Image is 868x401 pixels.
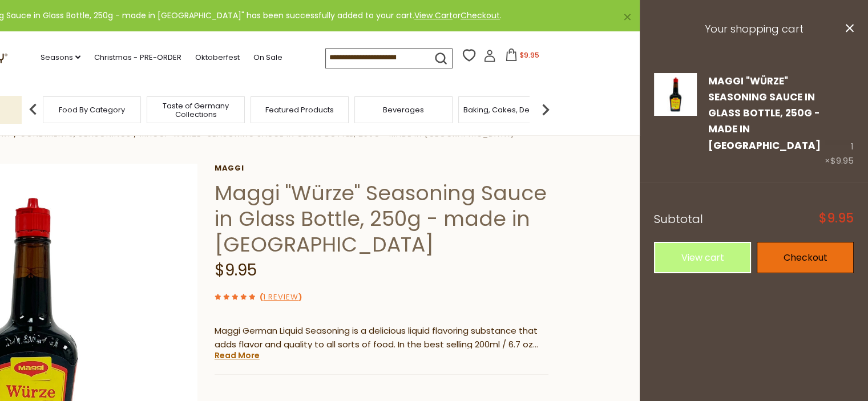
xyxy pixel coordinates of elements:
[757,242,854,273] a: Checkout
[215,324,548,353] p: Maggi German Liquid Seasoning is a delicious liquid flavoring substance that adds flavor and qual...
[20,128,131,139] a: Condiments, Seasonings
[654,73,697,168] a: Maggi Liquid Seasoning in Glass Bottle
[520,50,539,60] span: $9.95
[461,10,500,21] a: Checkout
[150,102,241,119] a: Taste of Germany Collections
[195,51,239,64] a: Oktoberfest
[654,242,751,273] a: View cart
[825,73,854,168] div: 1 ×
[59,106,125,114] a: Food By Category
[534,98,557,121] img: next arrow
[260,291,302,302] span: ( )
[498,48,547,66] button: $9.95
[654,73,697,116] img: Maggi Liquid Seasoning in Glass Bottle
[22,98,45,121] img: previous arrow
[253,51,282,64] a: On Sale
[819,212,854,225] span: $9.95
[41,51,80,64] a: Seasons
[708,74,821,152] a: Maggi "Würze" Seasoning Sauce in Glass Bottle, 250g - made in [GEOGRAPHIC_DATA]
[383,106,424,114] a: Beverages
[624,14,631,21] a: ×
[263,291,298,303] a: 1 Review
[215,259,257,281] span: $9.95
[140,128,514,139] a: Maggi "Würze" Seasoning Sauce in Glass Bottle, 250g - made in [GEOGRAPHIC_DATA]
[414,10,453,21] a: View Cart
[215,164,548,173] a: Maggi
[654,211,703,227] span: Subtotal
[265,106,334,114] a: Featured Products
[830,155,854,167] span: $9.95
[94,51,181,64] a: Christmas - PRE-ORDER
[215,180,548,257] h1: Maggi "Würze" Seasoning Sauce in Glass Bottle, 250g - made in [GEOGRAPHIC_DATA]
[215,350,260,361] a: Read More
[463,106,552,114] a: Baking, Cakes, Desserts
